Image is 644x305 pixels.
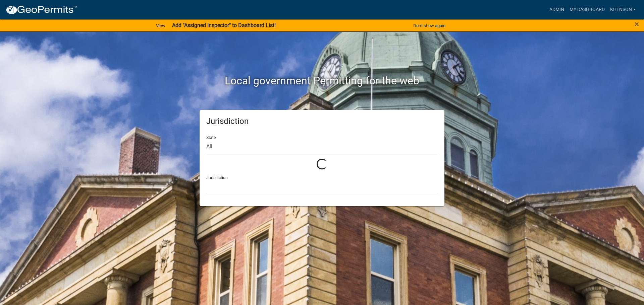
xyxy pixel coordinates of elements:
[567,3,607,16] a: My Dashboard
[136,74,508,87] h2: Local government Permitting for the web
[172,22,276,28] strong: Add "Assigned Inspector" to Dashboard List!
[607,3,639,16] a: khenson
[547,3,567,16] a: Admin
[635,19,639,29] span: ×
[206,117,438,126] h5: Jurisdiction
[153,20,168,31] a: View
[635,20,639,28] button: Close
[411,20,448,31] button: Don't show again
